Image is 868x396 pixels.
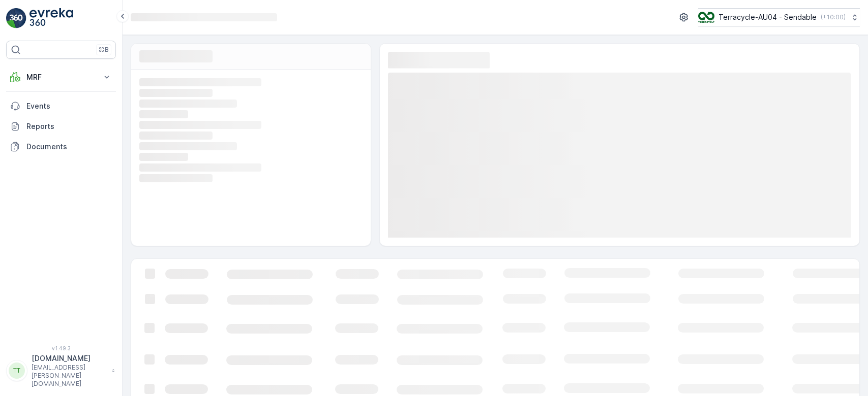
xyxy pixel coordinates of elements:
p: Documents [26,142,112,152]
p: ⌘B [99,46,109,54]
p: Terracycle-AU04 - Sendable [719,12,817,22]
p: Reports [26,121,112,131]
p: MRF [26,72,96,82]
p: ( +10:00 ) [821,13,846,21]
p: [DOMAIN_NAME] [32,353,107,364]
p: [EMAIL_ADDRESS][PERSON_NAME][DOMAIN_NAME] [32,364,107,388]
span: v 1.49.3 [6,345,116,351]
button: MRF [6,67,116,87]
img: logo [6,8,26,28]
a: Reports [6,116,116,137]
div: TT [9,362,25,379]
button: Terracycle-AU04 - Sendable(+10:00) [698,8,860,26]
p: Events [26,101,112,111]
a: Events [6,96,116,116]
img: logo_light-DOdMpM7g.png [29,8,73,28]
a: Documents [6,137,116,157]
button: TT[DOMAIN_NAME][EMAIL_ADDRESS][PERSON_NAME][DOMAIN_NAME] [6,353,116,388]
img: terracycle_logo.png [698,12,714,23]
